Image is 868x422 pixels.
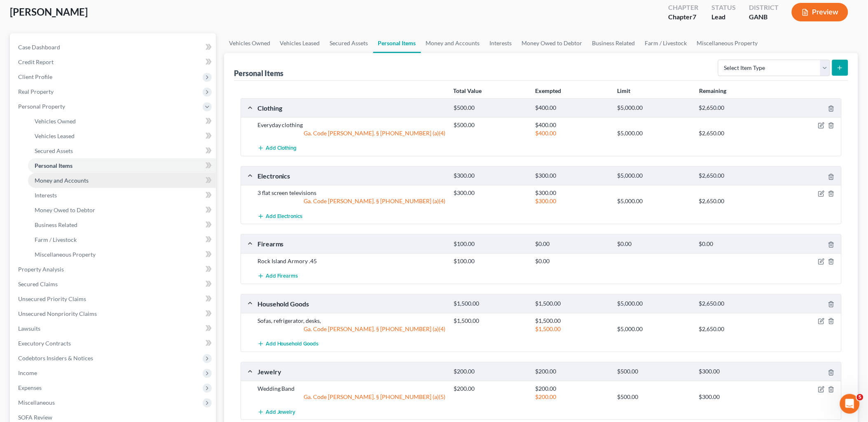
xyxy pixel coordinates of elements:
strong: Exempted [536,87,562,94]
div: Firearms [253,239,449,248]
div: Everyday clothing [253,121,449,129]
a: Interests [28,188,216,203]
a: Vehicles Leased [275,33,325,53]
span: Unsecured Nonpriority Claims [18,310,97,317]
div: $300.00 [449,172,531,180]
div: $2,650.00 [695,197,777,205]
span: Miscellaneous Property [35,251,96,258]
span: Executory Contracts [18,340,71,347]
a: Vehicles Leased [28,129,216,144]
div: $200.00 [531,368,613,376]
a: Money Owed to Debtor [28,203,216,218]
div: Rock Island Armory .45 [253,257,449,265]
a: Money and Accounts [421,33,485,53]
strong: Limit [617,87,630,94]
div: $5,000.00 [613,325,695,333]
span: Secured Assets [35,147,73,154]
div: $400.00 [531,129,613,137]
div: $300.00 [531,197,613,205]
div: $5,000.00 [613,300,695,308]
a: Money Owed to Debtor [517,33,587,53]
span: Case Dashboard [18,44,60,51]
div: $200.00 [449,368,531,376]
a: Money and Accounts [28,173,216,188]
div: $400.00 [531,104,613,112]
div: Clothing [253,104,449,112]
a: Farm / Livestock [640,33,692,53]
div: $1,500.00 [449,300,531,308]
div: $5,000.00 [613,172,695,180]
button: Add Household Goods [257,336,319,352]
a: Secured Claims [12,277,216,292]
div: $500.00 [449,121,531,129]
a: Secured Assets [28,144,216,158]
span: Miscellaneous [18,399,55,406]
a: Interests [485,33,517,53]
a: Personal Items [28,158,216,173]
div: Lead [711,12,736,22]
span: 7 [693,13,696,21]
a: Executory Contracts [12,336,216,351]
span: Real Property [18,88,54,95]
div: $100.00 [449,240,531,248]
div: $200.00 [531,385,613,393]
div: $0.00 [613,240,695,248]
a: Property Analysis [12,262,216,277]
span: 5 [857,394,863,401]
a: Vehicles Owned [224,33,275,53]
a: Business Related [28,218,216,232]
span: Lawsuits [18,325,40,332]
span: Vehicles Leased [35,132,75,139]
button: Preview [792,3,848,21]
span: Expenses [18,384,42,391]
span: Add Electronics [266,213,303,220]
div: Electronics [253,172,449,180]
div: $2,650.00 [695,300,777,308]
div: Ga. Code [PERSON_NAME]. § [PHONE_NUMBER] (a)(5) [253,393,449,401]
span: Secured Claims [18,281,58,288]
a: Farm / Livestock [28,232,216,247]
div: Ga. Code [PERSON_NAME]. § [PHONE_NUMBER] (a)(4) [253,129,449,137]
div: $0.00 [531,240,613,248]
div: Jewelry [253,367,449,376]
div: 3 flat screen televisions [253,189,449,197]
div: $2,650.00 [695,172,777,180]
div: $200.00 [531,393,613,401]
span: Money and Accounts [35,177,89,184]
div: $2,650.00 [695,104,777,112]
div: $5,000.00 [613,104,695,112]
div: Ga. Code [PERSON_NAME]. § [PHONE_NUMBER] (a)(4) [253,197,449,205]
span: Add Household Goods [266,341,319,348]
button: Add Electronics [257,209,303,224]
button: Add Firearms [257,269,298,284]
a: Lawsuits [12,321,216,336]
div: $500.00 [613,368,695,376]
a: Unsecured Nonpriority Claims [12,306,216,321]
span: Interests [35,192,57,199]
div: $5,000.00 [613,129,695,137]
a: Miscellaneous Property [28,247,216,262]
div: Chapter [668,12,698,22]
button: Add Jewelry [257,404,296,420]
div: $400.00 [531,121,613,129]
span: Farm / Livestock [35,236,77,243]
a: Case Dashboard [12,40,216,55]
div: $100.00 [449,257,531,265]
div: $500.00 [613,393,695,401]
div: $300.00 [531,189,613,197]
div: $0.00 [695,240,777,248]
div: District [749,3,779,12]
a: Secured Assets [325,33,373,53]
div: Household Goods [253,299,449,308]
div: $300.00 [531,172,613,180]
div: $300.00 [695,393,777,401]
div: $0.00 [531,257,613,265]
span: Add Firearms [266,273,298,279]
div: $200.00 [449,385,531,393]
a: Business Related [587,33,640,53]
iframe: Intercom live chat [840,394,860,414]
strong: Total Value [454,87,482,94]
div: $300.00 [449,189,531,197]
span: Property Analysis [18,266,64,273]
span: Money Owed to Debtor [35,206,95,213]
